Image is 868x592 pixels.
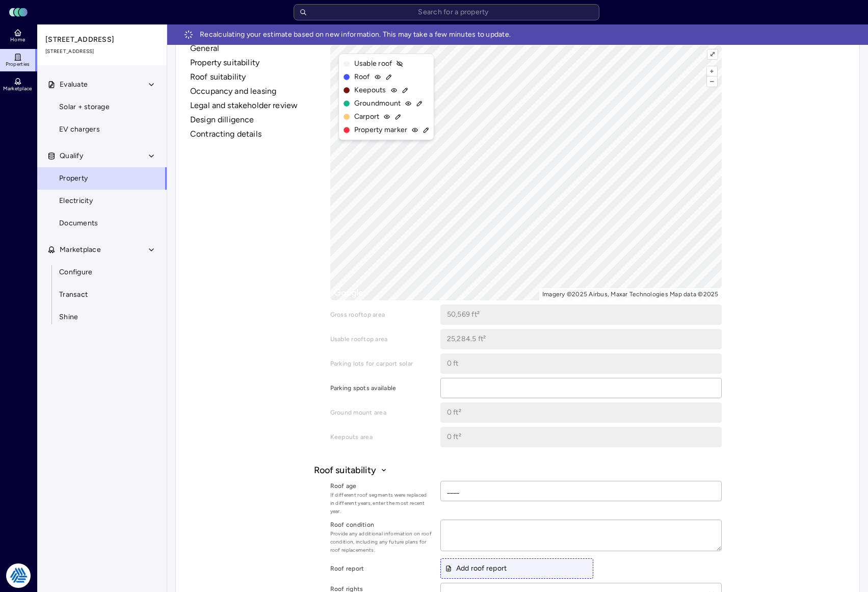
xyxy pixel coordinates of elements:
[59,312,78,323] span: Shine
[60,79,88,90] span: Evaluate
[59,289,88,300] span: Transact
[314,464,722,477] button: Roof suitability
[10,37,25,43] span: Home
[59,218,98,229] span: Documents
[60,244,101,255] span: Marketplace
[330,481,432,491] label: Roof age
[190,57,310,69] button: Property suitability
[330,520,432,530] label: Roof condition
[330,383,432,393] label: Parking spots available
[37,145,168,167] button: Qualify
[330,407,432,418] label: Ground mount area
[707,76,717,86] button: –
[190,128,310,140] button: Contracting details
[330,310,432,320] label: Gross rooftop area
[37,306,167,328] a: Shine
[45,34,160,45] span: [STREET_ADDRESS]
[59,124,100,135] span: EV chargers
[37,212,167,235] a: Documents
[60,150,83,162] span: Qualify
[59,267,92,278] span: Configure
[190,99,310,112] button: Legal and stakeholder review
[190,42,310,55] button: General
[330,530,432,554] span: Provide any additional information on roof condition, including any future plans for roof replace...
[445,563,507,574] span: Add roof report
[37,167,167,190] a: Property
[6,61,30,67] span: Properties
[354,85,386,96] span: Keepouts
[37,96,167,118] a: Solar + storage
[354,58,392,69] span: Usable roof
[330,432,432,442] label: Keepouts area
[190,85,310,97] button: Occupancy and leasing
[330,563,432,574] label: Roof report
[330,358,432,369] label: Parking lots for carport solar
[354,98,401,109] span: Groundmount
[37,239,168,261] button: Marketplace
[542,291,719,298] li: Imagery ©2025 Airbus, Maxar Technologies Map data ©2025
[37,261,167,284] a: Configure
[707,49,717,59] button: ⤢
[294,4,599,20] input: Search for a property
[3,86,32,92] span: Marketplace
[59,101,110,113] span: Solar + storage
[707,66,717,76] button: +
[190,114,310,126] button: Design dilligence
[37,284,167,306] a: Transact
[190,71,310,83] button: Roof suitability
[314,464,376,477] span: Roof suitability
[37,73,168,96] button: Evaluate
[354,124,408,136] span: Property marker
[354,111,380,122] span: Carport
[200,29,511,40] span: Recalculating your estimate based on new information. This may take a few minutes to update.
[45,47,160,56] span: [STREET_ADDRESS]
[6,563,31,588] img: Tradition Energy
[37,118,167,141] a: EV chargers
[330,491,432,516] span: If different roof segments were replaced in different years, enter the most recent year.
[59,173,88,184] span: Property
[37,190,167,212] a: Electricity
[354,71,370,83] span: Roof
[330,334,432,344] label: Usable rooftop area
[59,195,93,207] span: Electricity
